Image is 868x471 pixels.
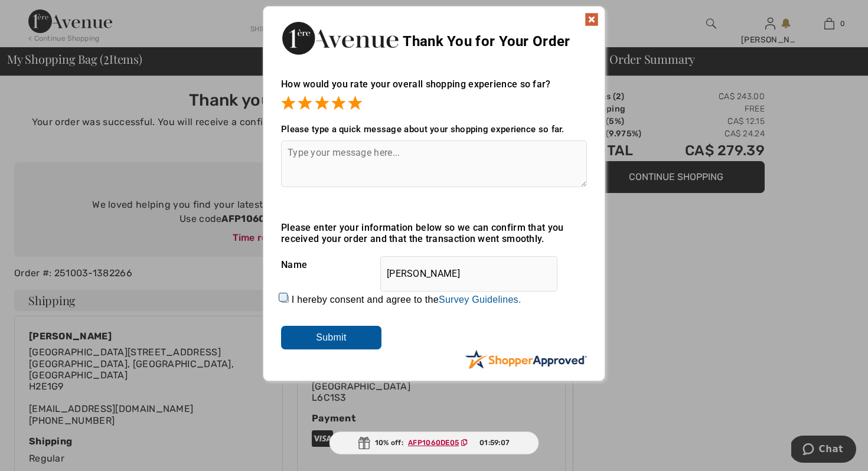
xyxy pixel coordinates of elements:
[329,431,539,454] div: 10% off:
[281,326,381,349] input: Submit
[408,439,459,447] ins: AFP1060DE05
[479,437,510,448] span: 01:59:07
[439,295,521,305] a: Survey Guidelines.
[585,12,599,27] img: x
[281,250,587,280] div: Name
[281,67,587,112] div: How would you rate your overall shopping experience so far?
[28,8,52,19] span: Chat
[281,124,587,135] div: Please type a quick message about your shopping experience so far.
[292,295,521,305] label: I hereby consent and agree to the
[281,222,587,244] div: Please enter your information below so we can confirm that you received your order and that the t...
[358,437,370,449] img: Gift.svg
[281,18,399,58] img: Thank You for Your Order
[403,33,570,50] span: Thank You for Your Order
